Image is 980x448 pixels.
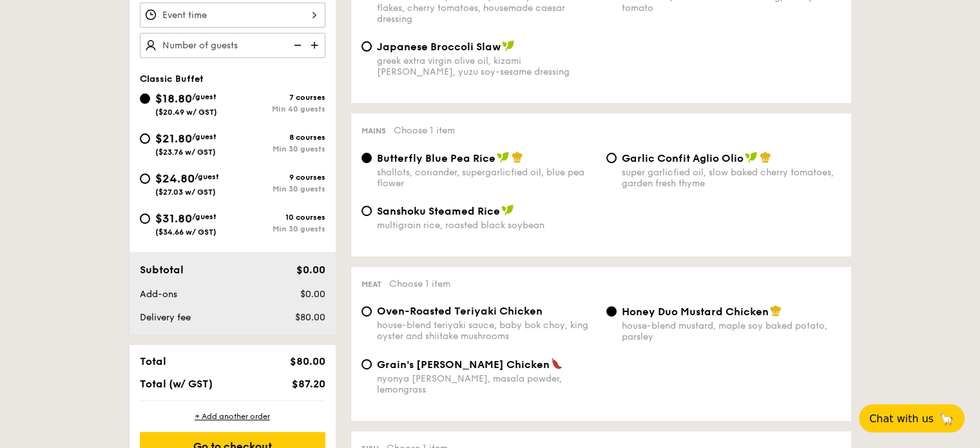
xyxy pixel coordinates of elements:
span: $0.00 [300,289,325,300]
span: Butterfly Blue Pea Rice [377,152,495,164]
input: $31.80/guest($34.66 w/ GST)10 coursesMin 30 guests [140,213,150,224]
div: super garlicfied oil, slow baked cherry tomatoes, garden fresh thyme [622,167,841,189]
span: $80.00 [289,355,325,367]
span: Delivery fee [140,312,191,323]
span: Choose 1 item [394,125,455,136]
img: icon-spicy.37a8142b.svg [551,358,562,369]
div: house-blend teriyaki sauce, baby bok choy, king oyster and shiitake mushrooms [377,320,596,342]
input: $21.80/guest($23.76 w/ GST)8 coursesMin 30 guests [140,133,150,144]
input: $18.80/guest($20.49 w/ GST)7 coursesMin 40 guests [140,93,150,104]
input: Event time [140,3,325,28]
div: 10 courses [233,213,325,222]
span: /guest [192,92,216,101]
span: ($23.76 w/ GST) [155,148,216,157]
button: Chat with us🦙 [859,404,965,433]
span: $80.00 [294,312,325,323]
div: 7 courses [233,93,325,102]
img: icon-reduce.1d2dbef1.svg [287,33,306,57]
span: Grain's [PERSON_NAME] Chicken [377,358,550,371]
span: /guest [192,132,216,141]
span: Sanshoku Steamed Rice [377,205,500,217]
input: Sanshoku Steamed Ricemultigrain rice, roasted black soybean [361,206,372,216]
span: ($34.66 w/ GST) [155,228,216,237]
span: ($20.49 w/ GST) [155,108,217,117]
span: $87.20 [291,378,325,390]
div: Min 30 guests [233,184,325,193]
span: $24.80 [155,171,195,186]
input: Oven-Roasted Teriyaki Chickenhouse-blend teriyaki sauce, baby bok choy, king oyster and shiitake ... [361,306,372,317]
span: /guest [195,172,219,181]
span: $18.80 [155,92,192,106]
span: Oven-Roasted Teriyaki Chicken [377,305,543,317]
span: Total (w/ GST) [140,378,213,390]
img: icon-chef-hat.a58ddaea.svg [770,305,782,317]
img: icon-add.58712e84.svg [306,33,325,57]
span: ($27.03 w/ GST) [155,188,216,197]
span: $21.80 [155,131,192,146]
input: Garlic Confit Aglio Oliosuper garlicfied oil, slow baked cherry tomatoes, garden fresh thyme [606,153,617,163]
img: icon-chef-hat.a58ddaea.svg [760,151,771,163]
span: $31.80 [155,211,192,226]
span: Total [140,355,166,367]
span: Mains [361,126,386,135]
span: Subtotal [140,264,184,276]
div: + Add another order [140,411,325,422]
span: 🦙 [939,411,954,426]
span: $0.00 [296,264,325,276]
div: 9 courses [233,173,325,182]
span: /guest [192,212,216,221]
span: Choose 1 item [389,278,450,289]
img: icon-vegan.f8ff3823.svg [502,40,515,52]
span: Meat [361,280,381,289]
span: Classic Buffet [140,73,204,84]
div: nyonya [PERSON_NAME], masala powder, lemongrass [377,373,596,395]
input: Number of guests [140,33,325,58]
img: icon-vegan.f8ff3823.svg [745,151,758,163]
div: house-blend mustard, maple soy baked potato, parsley [622,320,841,342]
input: Butterfly Blue Pea Riceshallots, coriander, supergarlicfied oil, blue pea flower [361,153,372,163]
span: Chat with us [869,413,934,425]
div: 8 courses [233,133,325,142]
span: Garlic Confit Aglio Olio [622,152,744,164]
img: icon-vegan.f8ff3823.svg [501,204,514,216]
div: shallots, coriander, supergarlicfied oil, blue pea flower [377,167,596,189]
div: Min 40 guests [233,104,325,113]
input: Japanese Broccoli Slawgreek extra virgin olive oil, kizami [PERSON_NAME], yuzu soy-sesame dressing [361,41,372,52]
div: Min 30 guests [233,224,325,233]
input: $24.80/guest($27.03 w/ GST)9 coursesMin 30 guests [140,173,150,184]
input: Grain's [PERSON_NAME] Chickennyonya [PERSON_NAME], masala powder, lemongrass [361,359,372,369]
input: Honey Duo Mustard Chickenhouse-blend mustard, maple soy baked potato, parsley [606,306,617,317]
div: greek extra virgin olive oil, kizami [PERSON_NAME], yuzu soy-sesame dressing [377,55,596,77]
span: Add-ons [140,289,177,300]
img: icon-vegan.f8ff3823.svg [497,151,510,163]
span: Japanese Broccoli Slaw [377,41,501,53]
span: Honey Duo Mustard Chicken [622,306,769,318]
div: multigrain rice, roasted black soybean [377,220,596,231]
div: Min 30 guests [233,144,325,153]
img: icon-chef-hat.a58ddaea.svg [512,151,523,163]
